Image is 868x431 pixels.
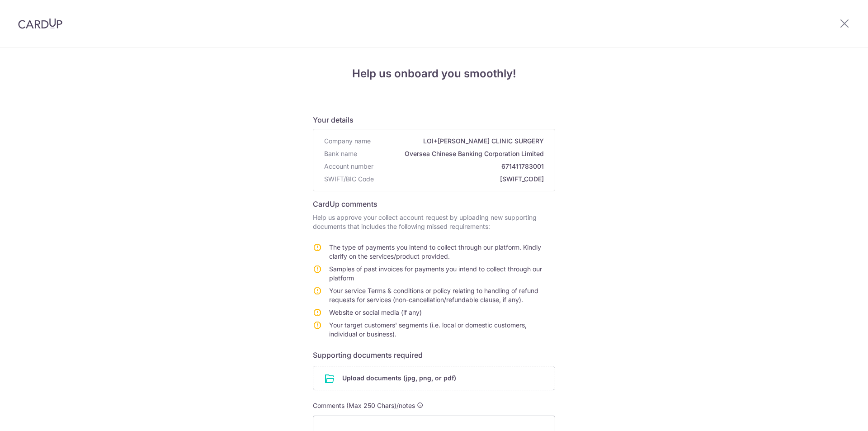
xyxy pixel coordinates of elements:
div: Upload documents (jpg, png, or pdf) [313,366,555,390]
span: SWIFT/BIC Code [324,175,374,184]
span: Company name [324,137,371,146]
span: [SWIFT_CODE] [377,175,544,184]
p: Help us approve your collect account request by uploading new supporting documents that includes ... [313,213,555,231]
span: Website or social media (if any) [329,308,422,316]
img: CardUp [18,18,62,29]
h6: CardUp comments [313,199,555,209]
span: Your target customers' segments (i.e. local or domestic customers, individual or business). [329,321,527,338]
span: LOI+[PERSON_NAME] CLINIC SURGERY [374,137,544,146]
span: Oversea Chinese Banking Corporation Limited [361,149,544,158]
span: The type of payments you intend to collect through our platform. Kindly clarify on the services/p... [329,243,541,260]
span: 671411783001 [377,162,544,171]
h4: Help us onboard you smoothly! [313,66,555,82]
h6: Your details [313,114,555,125]
span: Your service Terms & conditions or policy relating to handling of refund requests for services (n... [329,287,538,303]
h6: Supporting documents required [313,350,555,360]
span: Account number [324,162,373,171]
span: Samples of past invoices for payments you intend to collect through our platform [329,265,542,282]
span: Bank name [324,149,357,158]
span: Comments (Max 250 Chars)/notes [313,402,415,409]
